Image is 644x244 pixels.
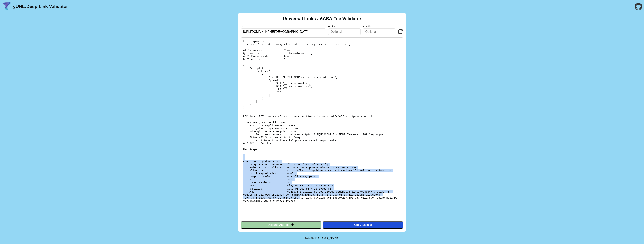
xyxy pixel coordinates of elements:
a: Michael Ibragimchayev's Personal Site [315,236,339,239]
input: Optional [328,28,361,35]
div: Copy Results [325,223,401,227]
h2: Universal Links / AASA File Validator [283,16,361,21]
footer: © [305,232,339,244]
pre: Lorem ipsu do: sitam://cons.adipiscing.eli/.sedd-eiusm/tempo-inc-utla-etdoloremag Al Enimadmi: Ve... [241,37,403,219]
input: Required [241,28,326,35]
button: Copy Results [323,221,403,228]
label: Bundle [363,25,395,28]
label: Prefix [328,25,361,28]
a: yURL:Deep Link Validator [13,4,68,9]
img: droidIcon.svg [291,223,294,226]
button: Validate Android [241,221,321,228]
input: Optional [363,28,395,35]
img: yURL Logo [2,2,12,11]
span: 2025 [307,236,314,239]
label: URL [241,25,326,28]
